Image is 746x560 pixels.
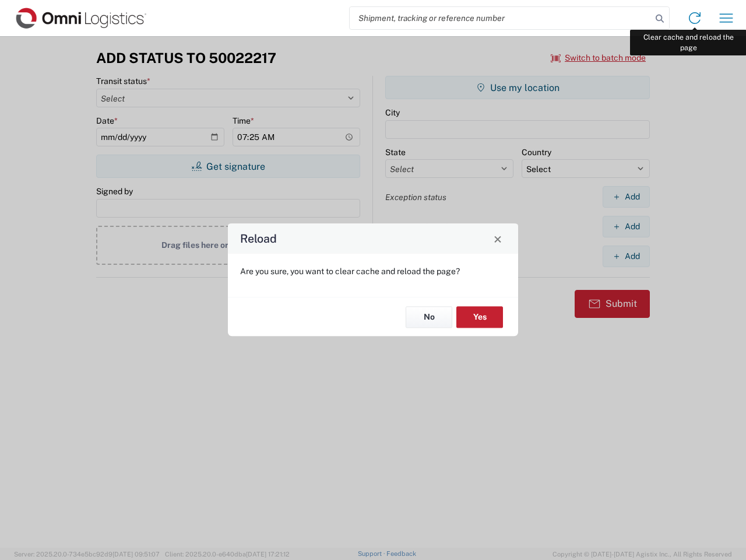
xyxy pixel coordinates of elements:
p: Are you sure, you want to clear cache and reload the page? [240,266,506,276]
button: Close [490,230,506,247]
button: No [406,306,452,328]
input: Shipment, tracking or reference number [350,7,652,29]
button: Yes [456,306,503,328]
h4: Reload [240,230,277,247]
